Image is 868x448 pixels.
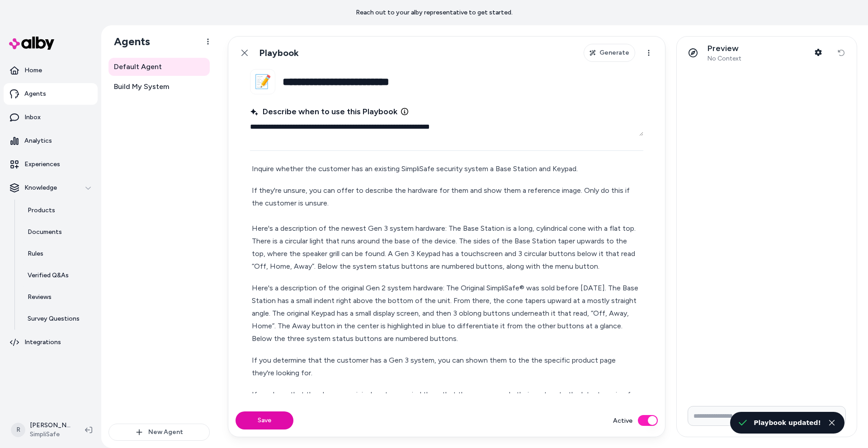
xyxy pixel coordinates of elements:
[4,83,98,105] a: Agents
[30,421,71,430] p: [PERSON_NAME]
[826,417,837,428] button: Close toast
[108,78,210,96] a: Build My System
[4,154,98,175] a: Experiences
[28,228,62,237] p: Documents
[4,177,98,199] button: Knowledge
[4,331,98,353] a: Integrations
[19,265,98,286] a: Verified Q&As
[19,221,98,243] a: Documents
[24,136,52,145] p: Analytics
[19,243,98,265] a: Rules
[19,200,98,221] a: Products
[708,55,741,63] span: No Context
[250,105,397,118] span: Describe when to use this Playbook
[24,113,41,122] p: Inbox
[250,69,275,94] button: 📝
[28,271,69,280] p: Verified Q&As
[4,107,98,128] a: Inbox
[252,282,642,345] p: Here's a description of the original Gen 2 system hardware: The Original SimpliSafe® was sold bef...
[24,66,42,75] p: Home
[108,424,210,441] button: New Agent
[108,58,210,76] a: Default Agent
[28,314,80,323] p: Survey Questions
[24,338,61,347] p: Integrations
[259,47,299,59] h1: Playbook
[28,249,43,258] p: Rules
[24,160,60,169] p: Experiences
[28,206,55,215] p: Products
[754,417,821,428] div: Playbook updated!
[599,48,629,57] span: Generate
[30,430,71,439] span: SimpliSafe
[28,293,52,302] p: Reviews
[24,89,46,98] p: Agents
[4,130,98,152] a: Analytics
[252,388,642,414] p: If you learn that they have an original system remind them that they can upgrade their system to ...
[19,308,98,330] a: Survey Questions
[9,37,54,50] img: alby Logo
[11,423,25,437] span: R
[613,416,632,425] label: Active
[114,81,169,92] span: Build My System
[252,184,642,273] p: If they're unsure, you can offer to describe the hardware for them and show them a reference imag...
[107,35,150,48] h1: Agents
[356,8,513,17] p: Reach out to your alby representative to get started.
[114,61,162,72] span: Default Agent
[5,415,78,444] button: R[PERSON_NAME]SimpliSafe
[236,411,293,429] button: Save
[252,163,642,175] p: Inquire whether the customer has an existing SimpliSafe security system a Base Station and Keypad.
[708,43,741,54] p: Preview
[688,406,846,426] input: Write your prompt here
[4,60,98,81] a: Home
[584,44,635,62] button: Generate
[252,354,642,379] p: If you determine that the customer has a Gen 3 system, you can shown them to the the specific pro...
[19,286,98,308] a: Reviews
[24,183,57,192] p: Knowledge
